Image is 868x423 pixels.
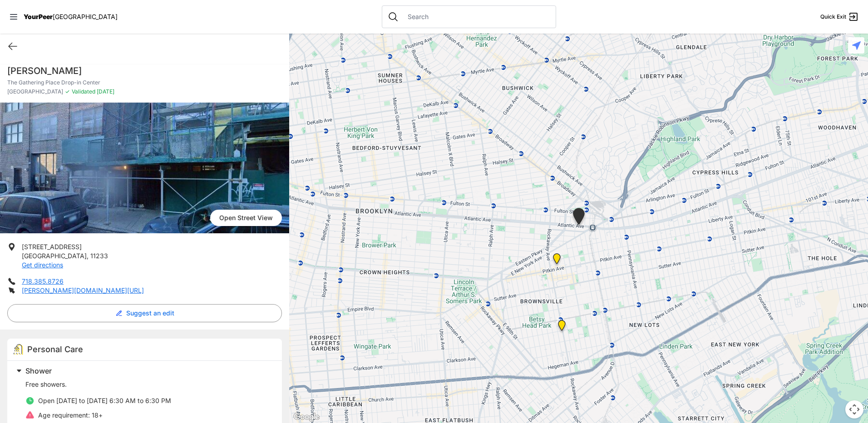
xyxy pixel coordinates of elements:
[24,13,53,20] span: YourPeer
[22,277,64,285] a: 718.385.8726
[22,243,82,251] span: [STREET_ADDRESS]
[22,286,144,294] a: [PERSON_NAME][DOMAIN_NAME][URL]
[65,88,70,95] span: ✓
[820,13,846,20] span: Quick Exit
[95,88,114,95] span: [DATE]
[571,208,587,228] div: The Gathering Place Drop-in Center
[53,13,118,20] span: [GEOGRAPHIC_DATA]
[90,252,108,260] span: 11233
[24,14,118,20] a: YourPeer[GEOGRAPHIC_DATA]
[7,64,282,77] h1: [PERSON_NAME]
[27,344,83,354] span: Personal Care
[7,304,282,322] button: Suggest an edit
[38,411,103,420] p: 18+
[845,400,863,418] button: Map camera controls
[72,88,95,95] span: Validated
[22,252,87,260] span: [GEOGRAPHIC_DATA]
[38,397,171,404] span: Open [DATE] to [DATE] 6:30 AM to 6:30 PM
[126,309,174,318] span: Suggest an edit
[291,411,321,423] img: Google
[87,252,89,260] span: ,
[210,210,282,226] span: Open Street View
[25,366,52,375] span: Shower
[402,12,550,21] input: Search
[7,88,63,95] span: [GEOGRAPHIC_DATA]
[556,320,567,334] div: Brooklyn DYCD Youth Drop-in Center
[22,261,63,269] a: Get directions
[25,380,271,389] p: Free showers.
[291,411,321,423] a: Open this area in Google Maps (opens a new window)
[7,79,282,86] p: The Gathering Place Drop-in Center
[38,411,90,419] span: Age requirement:
[820,11,859,22] a: Quick Exit
[551,253,562,268] div: Continuous Access Adult Drop-In (CADI)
